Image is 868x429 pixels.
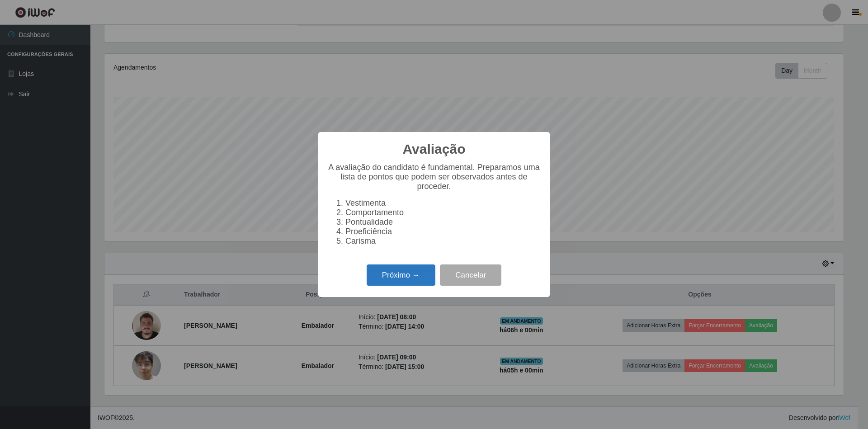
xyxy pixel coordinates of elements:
p: A avaliação do candidato é fundamental. Preparamos uma lista de pontos que podem ser observados a... [327,163,541,191]
li: Pontualidade [345,217,541,227]
li: Proeficiência [345,227,541,236]
li: Comportamento [345,208,541,217]
li: Vestimenta [345,198,541,208]
button: Cancelar [440,264,501,286]
li: Carisma [345,236,541,246]
button: Próximo → [367,264,435,286]
h2: Avaliação [403,141,466,157]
